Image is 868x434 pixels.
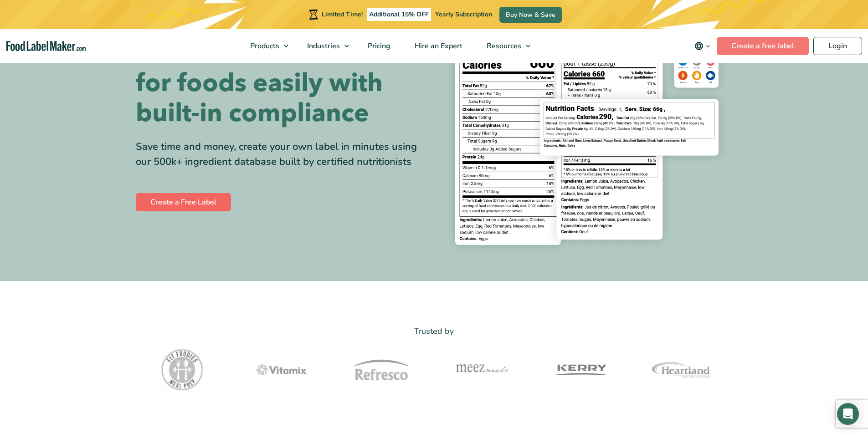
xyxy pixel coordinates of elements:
[136,193,231,211] a: Create a Free Label
[367,8,431,21] span: Additional 15% OFF
[813,37,862,55] a: Login
[484,41,522,51] span: Resources
[499,7,562,23] a: Buy Now & Save
[322,10,363,19] span: Limited Time!
[412,41,463,51] span: Hire an Expert
[136,139,427,169] div: Save time and money, create your own label in minutes using our 500k+ ingredient database built b...
[403,29,473,63] a: Hire an Expert
[837,403,859,425] div: Open Intercom Messenger
[304,41,341,51] span: Industries
[295,29,354,63] a: Industries
[247,41,280,51] span: Products
[136,38,427,128] h1: Create nutrition labels for foods easily with built-in compliance
[717,37,809,55] a: Create a free label
[365,41,391,51] span: Pricing
[435,10,492,19] span: Yearly Subscription
[356,29,401,63] a: Pricing
[136,325,733,338] p: Trusted by
[238,29,293,63] a: Products
[475,29,535,63] a: Resources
